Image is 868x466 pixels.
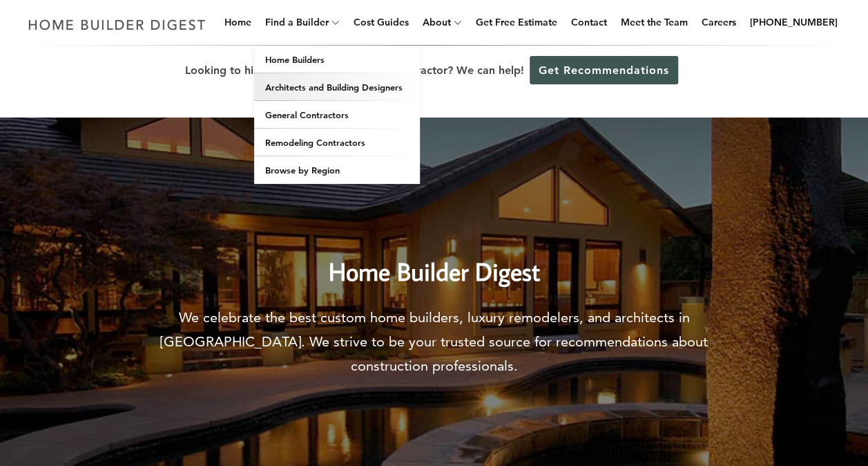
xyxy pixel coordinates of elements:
a: Home Builders [254,46,420,73]
p: We celebrate the best custom home builders, luxury remodelers, and architects in [GEOGRAPHIC_DATA... [141,306,728,378]
a: Browse by Region [254,156,420,184]
a: Get Recommendations [530,56,678,84]
a: Architects and Building Designers [254,73,420,101]
a: Remodeling Contractors [254,129,420,156]
img: Home Builder Digest [22,11,212,38]
h2: Home Builder Digest [141,228,728,290]
a: General Contractors [254,101,420,129]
